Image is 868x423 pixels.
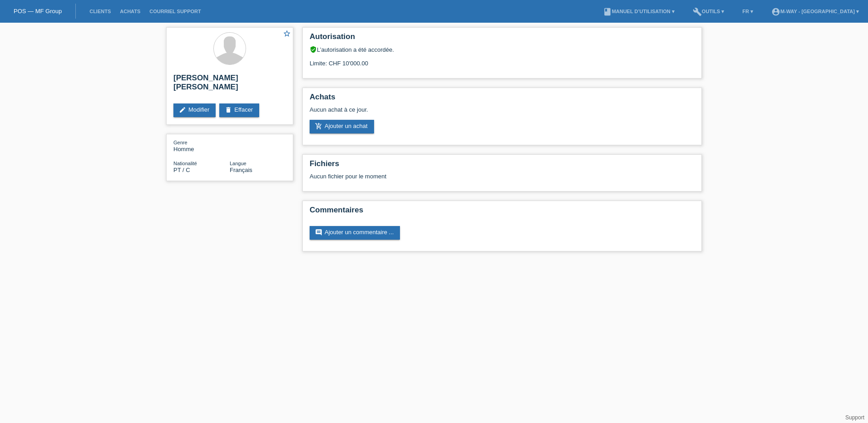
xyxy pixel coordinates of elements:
[310,226,400,240] a: commentAjouter un commentaire ...
[310,159,695,173] h2: Fichiers
[14,8,62,15] a: POS — MF Group
[315,229,322,236] i: comment
[598,9,679,14] a: bookManuel d’utilisation ▾
[173,161,197,166] span: Nationalité
[115,9,145,14] a: Achats
[173,167,190,173] span: Portugal / C / 07.04.2008
[283,30,291,39] a: star_border
[603,7,612,16] i: book
[219,103,259,117] a: deleteEffacer
[310,93,695,106] h2: Achats
[310,120,374,133] a: add_shopping_cartAjouter un achat
[173,74,286,96] h2: [PERSON_NAME] [PERSON_NAME]
[173,139,230,152] div: Homme
[771,7,780,16] i: account_circle
[310,32,695,46] h2: Autorisation
[845,414,864,421] a: Support
[179,106,186,113] i: edit
[310,173,587,180] div: Aucun fichier pour le moment
[738,9,758,14] a: FR ▾
[230,167,252,173] span: Français
[315,123,322,130] i: add_shopping_cart
[283,30,291,38] i: star_border
[767,9,863,14] a: account_circlem-way - [GEOGRAPHIC_DATA] ▾
[85,9,115,14] a: Clients
[310,206,695,219] h2: Commentaires
[225,106,232,113] i: delete
[688,9,729,14] a: buildOutils ▾
[310,53,695,67] div: Limite: CHF 10'000.00
[310,46,317,53] i: verified_user
[310,106,695,120] div: Aucun achat à ce jour.
[310,46,695,53] div: L’autorisation a été accordée.
[230,161,247,166] span: Langue
[145,9,205,14] a: Courriel Support
[693,7,702,16] i: build
[173,103,216,117] a: editModifier
[173,140,187,145] span: Genre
